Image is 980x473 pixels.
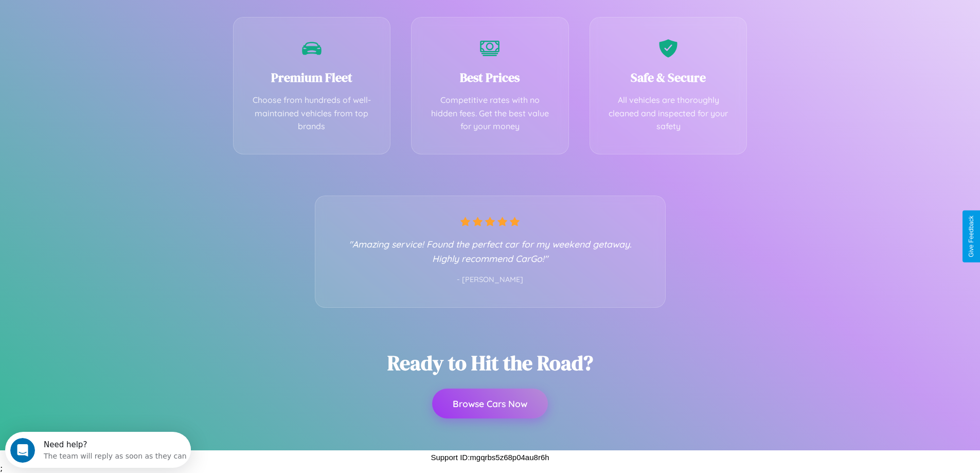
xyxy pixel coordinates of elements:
[249,94,375,133] p: Choose from hundreds of well-maintained vehicles from top brands
[605,94,732,133] p: All vehicles are thoroughly cleaned and inspected for your safety
[968,216,975,257] div: Give Feedback
[5,432,191,468] iframe: Intercom live chat discovery launcher
[39,9,182,17] div: Need help?
[431,450,549,464] p: Support ID: mgqrbs5z68p04au8r6h
[605,69,732,86] h3: Safe & Secure
[4,4,191,32] div: Open Intercom Messenger
[427,94,553,133] p: Competitive rates with no hidden fees. Get the best value for your money
[427,69,553,86] h3: Best Prices
[432,389,548,418] button: Browse Cars Now
[249,69,375,86] h3: Premium Fleet
[10,438,35,463] iframe: Intercom live chat
[39,17,182,28] div: The team will reply as soon as they can
[336,273,645,287] p: - [PERSON_NAME]
[336,237,645,266] p: "Amazing service! Found the perfect car for my weekend getaway. Highly recommend CarGo!"
[387,349,593,377] h2: Ready to Hit the Road?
